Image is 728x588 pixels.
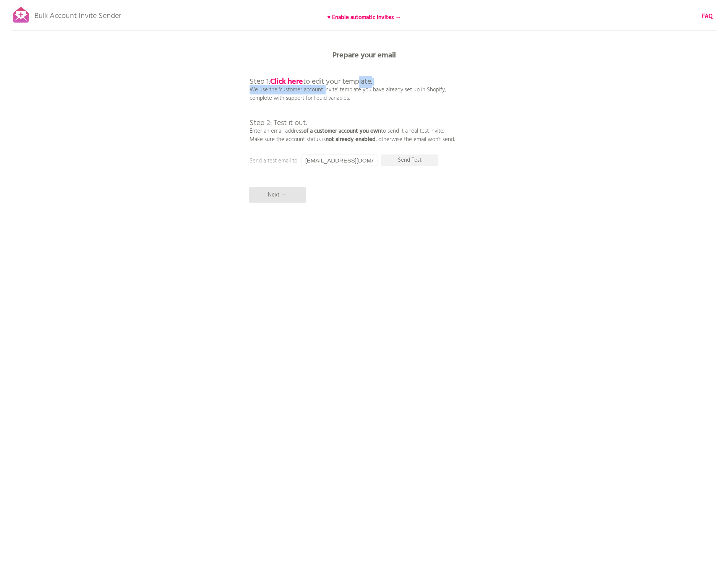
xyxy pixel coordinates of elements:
[270,76,303,88] a: Click here
[250,117,307,129] span: Step 2: Test it out.
[34,5,121,24] p: Bulk Account Invite Sender
[250,76,372,88] span: Step 1: to edit your template.
[327,13,401,22] b: ♥ Enable automatic invites →
[249,187,306,203] p: Next →
[702,12,713,21] b: FAQ
[326,135,376,144] b: not already enabled
[250,61,455,144] p: We use the 'customer account invite' template you have already set up in Shopify, complete with s...
[381,154,438,166] p: Send Test
[250,157,402,165] p: Send a test email to
[332,49,396,62] b: Prepare your email
[702,12,713,21] a: FAQ
[303,127,381,136] b: of a customer account you own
